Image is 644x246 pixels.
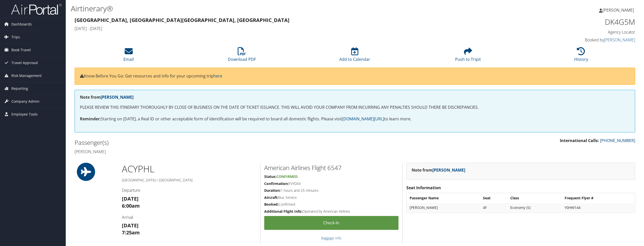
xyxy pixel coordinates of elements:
span: Risk Management [11,69,42,82]
h4: [DATE] - [DATE] [75,26,493,31]
span: Reporting [11,82,28,95]
td: 4F [480,203,507,212]
th: Frequent Flyer # [562,194,634,203]
a: Download PDF [228,50,256,62]
h4: Agency Locator [501,29,635,35]
a: [PHONE_NUMBER] [600,138,635,143]
th: Seat [480,194,507,203]
span: Confirmed [276,174,298,179]
p: Know Before You Go: Get resources and info for your upcoming trip [80,73,630,79]
h2: Passenger(s) [75,138,351,147]
strong: Aircraft: [264,195,278,200]
td: [PERSON_NAME] [407,203,480,212]
span: Travel Approval [11,57,38,69]
strong: 6:00am [122,202,140,209]
td: Economy (S) [508,203,562,212]
h2: American Airlines Flight 6547 [264,163,398,172]
strong: [DATE] [122,222,139,229]
a: [PERSON_NAME] [432,167,465,173]
strong: Status: [264,174,276,179]
a: History [574,50,588,62]
h5: 1 hours and 25 minutes [264,188,398,193]
strong: Note from [80,94,134,100]
a: [PERSON_NAME] [599,3,639,18]
a: Baggage Info [321,236,341,240]
a: Add to Calendar [339,50,370,62]
strong: Duration: [264,188,281,193]
h5: [GEOGRAPHIC_DATA] / [GEOGRAPHIC_DATA] [122,178,256,183]
h5: Bus Service [264,195,398,200]
h4: Departure [122,187,256,193]
strong: Reminder: [80,116,101,122]
strong: Confirmation: [264,181,289,186]
span: Trips [11,31,20,43]
h5: Operated by American Airlines [264,209,398,214]
td: Y0HW144 [562,203,634,212]
th: Passenger Name [407,194,480,203]
h1: DK4G5M [501,17,635,27]
span: Employee Tools [11,108,38,121]
img: airportal-logo.png [11,3,62,15]
a: Push to Tripit [455,50,481,62]
a: [PERSON_NAME] [101,94,134,100]
strong: Additional Flight Info: [264,209,302,214]
h5: FVYDXX [264,181,398,186]
strong: Booked: [264,202,279,207]
h1: ACY PHL [122,163,256,175]
span: Dashboards [11,18,32,31]
h4: [PERSON_NAME] [75,149,351,154]
strong: [GEOGRAPHIC_DATA], [GEOGRAPHIC_DATA] [GEOGRAPHIC_DATA], [GEOGRAPHIC_DATA] [75,17,290,23]
span: Book Travel [11,44,31,56]
h4: Booked by [501,37,635,43]
a: [DOMAIN_NAME][URL] [342,116,384,122]
span: Company Admin [11,95,39,108]
strong: Seat Information [406,185,441,190]
strong: Note from [412,167,465,173]
a: Check-in [264,216,398,230]
h4: Arrival [122,214,256,220]
a: [PERSON_NAME] [604,37,635,43]
span: [PERSON_NAME] [603,7,634,13]
p: PLEASE REVIEW THIS ITINERARY THOROUGHLY BY CLOSE OF BUSINESS ON THE DATE OF TICKET ISSUANCE. THIS... [80,104,630,111]
h5: Confirmed [264,202,398,207]
h1: Airtinerary® [71,3,450,14]
strong: 7:25am [122,229,140,236]
strong: International Calls: [560,138,599,143]
strong: [DATE] [122,195,139,202]
p: Starting on [DATE], a Real ID or other acceptable form of identification will be required to boar... [80,116,630,122]
a: here [213,73,222,79]
th: Class [508,194,562,203]
a: Email [123,50,134,62]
